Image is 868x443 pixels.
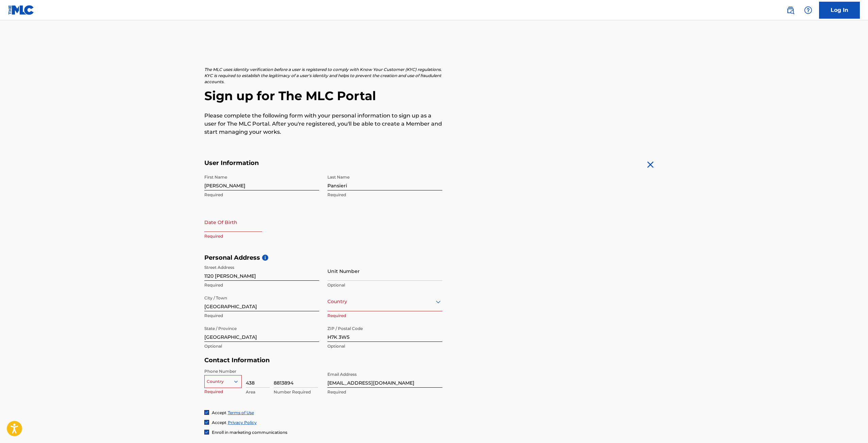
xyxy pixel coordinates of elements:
p: Required [204,389,242,395]
p: Optional [204,343,319,349]
img: close [645,159,656,170]
p: Required [204,192,319,198]
img: checkbox [205,410,209,414]
p: Number Required [274,389,318,395]
p: Required [327,313,442,319]
p: Required [204,282,319,288]
a: Terms of Use [228,410,254,415]
span: Accept [212,410,226,415]
p: The MLC uses identity verification before a user is registered to comply with Know Your Customer ... [204,67,442,85]
h5: Contact Information [204,356,442,364]
img: checkbox [205,420,209,424]
img: MLC Logo [8,5,34,15]
span: Accept [212,420,226,425]
p: Required [204,313,319,319]
h5: User Information [204,159,442,167]
p: Required [327,192,442,198]
a: Privacy Policy [228,420,257,425]
span: i [262,255,268,261]
p: Area [246,389,270,395]
h2: Sign up for The MLC Portal [204,88,664,104]
a: Public Search [784,3,797,17]
img: search [786,6,795,14]
p: Please complete the following form with your personal information to sign up as a user for The ML... [204,112,442,136]
p: Required [204,233,319,239]
p: Required [327,389,442,395]
span: Enroll in marketing communications [212,430,287,435]
img: help [804,6,812,14]
p: Optional [327,343,442,349]
h5: Personal Address [204,254,664,262]
img: checkbox [205,430,209,434]
p: Optional [327,282,442,288]
div: Help [801,3,815,17]
a: Log In [819,2,860,19]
